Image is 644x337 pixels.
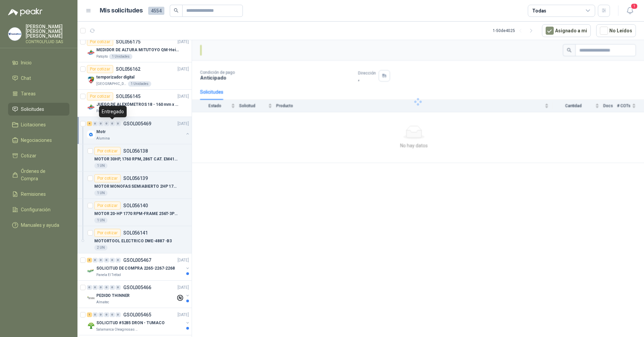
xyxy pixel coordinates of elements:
[21,190,46,198] span: Remisiones
[178,284,189,291] p: [DATE]
[96,265,175,272] p: SOLICITUD DE COMPRA 2265-2267-2268
[8,188,69,201] a: Remisiones
[96,272,121,278] p: Panela El Trébol
[178,312,189,318] p: [DATE]
[87,311,190,332] a: 1 0 0 0 0 0 GSOL005465[DATE] Company LogoSOLICITUD #5285 DRON - TUMACOSalamanca Oleaginosas SAS
[87,49,95,57] img: Company Logo
[94,174,121,182] div: Por cotizar
[21,152,36,159] span: Cotizar
[96,101,180,108] p: JUEGO DE ALEXÓMETROS 18 - 160 mm x 0,01 mm 2824-S3
[96,327,139,332] p: Salamanca Oleaginosas SAS
[96,81,127,87] p: [GEOGRAPHIC_DATA][PERSON_NAME]
[96,293,130,299] p: PEDIDO THINNER
[116,39,140,44] p: SOL056175
[94,190,107,196] div: 1 UN
[87,65,113,73] div: Por cotizar
[21,90,36,97] span: Tareas
[128,81,151,87] div: 1 Unidades
[123,231,148,235] p: SOL056141
[624,5,636,17] button: 1
[123,203,148,208] p: SOL056140
[87,130,95,139] img: Company Logo
[98,312,103,317] div: 0
[87,92,113,100] div: Por cotizar
[116,285,121,290] div: 0
[104,121,109,126] div: 0
[96,74,134,81] p: temporizador digital
[21,206,51,213] span: Configuración
[87,256,190,278] a: 3 0 0 0 0 0 GSOL005467[DATE] Company LogoSOLICITUD DE COMPRA 2265-2267-2268Panela El Trébol
[77,172,192,199] a: Por cotizarSOL056139MOTOR MONOFAS SEMIABIERTO 2HP 1720RPM1 UN
[110,312,115,317] div: 0
[96,129,106,135] p: Motr
[96,136,110,141] p: Alumina
[87,283,190,305] a: 0 0 0 0 0 0 GSOL005466[DATE] Company LogoPEDIDO THINNERAlmatec
[87,258,92,263] div: 3
[116,94,140,99] p: SOL056145
[116,121,121,126] div: 0
[123,258,151,263] p: GSOL005467
[21,221,59,229] span: Manuales y ayuda
[8,149,69,162] a: Cotizar
[94,156,178,162] p: MOTOR 30HP, 1760 RPM, 286T CAT. EM4104T
[178,121,189,127] p: [DATE]
[631,3,638,9] span: 1
[77,90,192,117] a: Por cotizarSOL056145[DATE] Company LogoJUEGO DE ALEXÓMETROS 18 - 160 mm x 0,01 mm 2824-S3Patojito...
[87,321,95,330] img: Company Logo
[94,238,172,244] p: MOTORTOOL ELECTRICO DWE-4887 -B3
[148,7,164,15] span: 4554
[26,40,69,44] p: CONTROLFLUID SAS
[100,6,143,16] h1: Mis solicitudes
[21,167,63,182] span: Órdenes de Compra
[93,121,98,126] div: 0
[96,47,180,53] p: MEDIDOR DE ALTURA MITUTOYO QM-Height 518-245
[493,25,537,36] div: 1 - 50 de 4025
[8,8,42,16] img: Logo peakr
[532,7,546,14] div: Todas
[178,93,189,100] p: [DATE]
[96,54,108,59] p: Patojito
[110,285,115,290] div: 0
[8,118,69,131] a: Licitaciones
[8,165,69,185] a: Órdenes de Compra
[123,176,148,181] p: SOL056139
[178,39,189,45] p: [DATE]
[116,312,121,317] div: 0
[104,285,109,290] div: 0
[87,38,113,46] div: Por cotizar
[123,149,148,153] p: SOL056138
[94,163,107,168] div: 1 UN
[77,62,192,90] a: Por cotizarSOL056162[DATE] Company Logotemporizador digital[GEOGRAPHIC_DATA][PERSON_NAME]1 Unidades
[123,285,151,290] p: GSOL005466
[93,258,98,263] div: 0
[21,59,32,66] span: Inicio
[116,67,140,71] p: SOL056162
[104,258,109,263] div: 0
[96,300,109,305] p: Almatec
[96,109,108,114] p: Patojito
[123,121,151,126] p: GSOL005469
[8,103,69,116] a: Solicitudes
[94,245,107,250] div: 2 UN
[21,136,52,144] span: Negociaciones
[178,66,189,72] p: [DATE]
[542,24,591,37] button: Asignado a mi
[93,285,98,290] div: 0
[110,121,115,126] div: 0
[110,258,115,263] div: 0
[94,147,121,155] div: Por cotizar
[8,56,69,69] a: Inicio
[178,257,189,264] p: [DATE]
[87,121,92,126] div: 4
[77,35,192,62] a: Por cotizarSOL056175[DATE] Company LogoMEDIDOR DE ALTURA MITUTOYO QM-Height 518-245Patojito1 Unid...
[21,74,31,82] span: Chat
[8,72,69,85] a: Chat
[8,134,69,147] a: Negociaciones
[96,320,165,326] p: SOLICITUD #5285 DRON - TUMACO
[94,211,178,217] p: MOTOR 20-HP 1770 RPM-FRAME 256T-3PH-60HZ
[123,312,151,317] p: GSOL005465
[87,294,95,302] img: Company Logo
[77,226,192,253] a: Por cotizarSOL056141MOTORTOOL ELECTRICO DWE-4887 -B32 UN
[87,120,190,141] a: 4 0 0 0 0 0 GSOL005469[DATE] Company LogoMotrAlumina
[21,105,44,113] span: Solicitudes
